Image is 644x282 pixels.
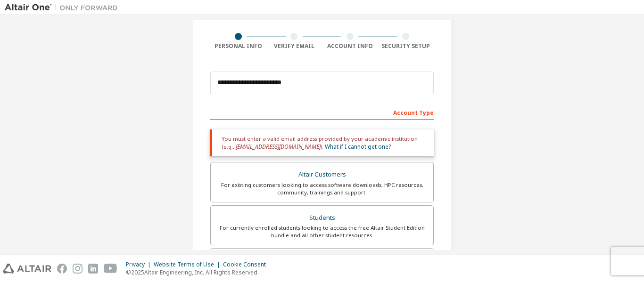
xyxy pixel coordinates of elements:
[378,42,434,50] div: Security Setup
[154,261,223,268] div: Website Terms of Use
[322,42,378,50] div: Account Info
[126,268,272,276] p: © 2025 Altair Engineering, Inc. All Rights Reserved.
[57,264,67,274] img: facebook.svg
[216,168,428,181] div: Altair Customers
[3,264,51,274] img: altair_logo.svg
[88,264,98,274] img: linkedin.svg
[216,181,428,196] div: For existing customers looking to access software downloads, HPC resources, community, trainings ...
[266,42,322,50] div: Verify Email
[210,105,434,120] div: Account Type
[216,211,428,225] div: Students
[210,129,434,156] div: You must enter a valid email address provided by your academic institution (e.g., ).
[216,224,428,239] div: For currently enrolled students looking to access the free Altair Student Edition bundle and all ...
[126,261,154,268] div: Privacy
[5,3,123,12] img: Altair One
[73,264,83,274] img: instagram.svg
[210,42,266,50] div: Personal Info
[236,143,321,151] span: [EMAIL_ADDRESS][DOMAIN_NAME]
[325,143,391,151] a: What if I cannot get one?
[223,261,272,268] div: Cookie Consent
[104,264,117,274] img: youtube.svg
